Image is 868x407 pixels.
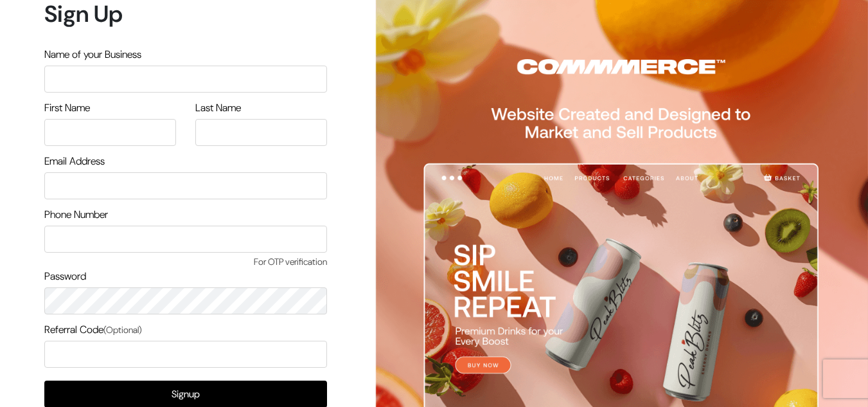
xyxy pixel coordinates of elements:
label: Last Name [195,100,241,116]
label: Referral Code [44,322,142,338]
span: (Optional) [103,324,142,336]
label: Password [44,269,86,284]
span: For OTP verification [44,255,327,269]
label: Phone Number [44,207,108,222]
label: Name of your Business [44,47,141,62]
label: Email Address [44,154,105,169]
label: First Name [44,100,90,116]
